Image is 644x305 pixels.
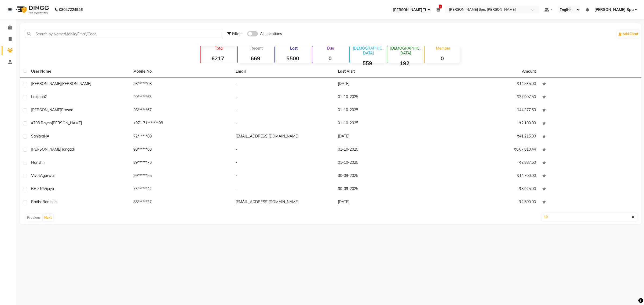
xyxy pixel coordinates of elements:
[31,186,43,191] span: RE 710
[232,183,335,196] td: -
[43,214,53,221] button: Next
[232,196,335,209] td: [EMAIL_ADDRESS][DOMAIN_NAME]
[437,170,539,183] td: ₹14,700.00
[335,104,437,117] td: 01-10-2025
[335,117,437,130] td: 01-10-2025
[232,104,335,117] td: -
[232,91,335,104] td: -
[437,196,539,209] td: ₹2,500.00
[335,143,437,157] td: 01-10-2025
[425,55,460,62] strong: 0
[312,55,347,62] strong: 0
[335,170,437,183] td: 30-09-2025
[437,130,539,143] td: ₹41,215.00
[42,199,57,204] span: Ramesh
[617,30,640,38] a: Add Client
[43,186,54,191] span: Vijaya
[335,157,437,170] td: 01-10-2025
[200,55,236,62] strong: 6217
[31,134,44,139] span: Sahitya
[31,94,45,99] span: Laxman
[44,134,49,139] span: NA
[31,199,42,204] span: Radha
[232,117,335,130] td: -
[14,2,50,17] img: logo
[335,91,437,104] td: 01-10-2025
[59,2,83,17] b: 08047224946
[31,147,61,152] span: [PERSON_NAME]
[40,173,54,178] span: Agarwal
[335,78,437,91] td: [DATE]
[28,65,130,78] th: User Name
[260,31,282,37] span: All Locations
[42,160,45,165] span: n
[389,46,422,55] p: [DEMOGRAPHIC_DATA]
[350,60,385,66] strong: 559
[437,117,539,130] td: ₹2,100.00
[313,46,347,51] p: Due
[45,94,47,99] span: C
[31,81,61,86] span: [PERSON_NAME]
[232,157,335,170] td: -
[31,107,61,112] span: [PERSON_NAME]
[335,183,437,196] td: 30-09-2025
[335,130,437,143] td: [DATE]
[335,196,437,209] td: [DATE]
[238,55,273,62] strong: 669
[232,65,335,78] th: Email
[232,170,335,183] td: -
[61,81,91,86] span: [PERSON_NAME]
[437,91,539,104] td: ₹37,907.50
[427,46,460,51] p: Member
[275,55,310,62] strong: 5500
[232,130,335,143] td: [EMAIL_ADDRESS][DOMAIN_NAME]
[594,7,634,13] span: [PERSON_NAME] Spa
[25,30,223,38] input: Search by Name/Mobile/Email/Code
[130,65,232,78] th: Mobile No.
[61,147,75,152] span: Tangadi
[232,78,335,91] td: -
[31,160,42,165] span: Harish
[277,46,310,51] p: Lost
[437,7,440,12] a: 1
[519,65,539,77] th: Amount
[203,46,236,51] p: Total
[31,121,52,125] span: #708 Rayan
[61,107,73,112] span: Prasad
[437,78,539,91] td: ₹14,535.00
[437,157,539,170] td: ₹2,887.50
[232,143,335,157] td: -
[52,121,82,125] span: [PERSON_NAME]
[437,104,539,117] td: ₹44,377.50
[439,5,442,8] span: 1
[31,173,40,178] span: Vivot
[352,46,385,55] p: [DEMOGRAPHIC_DATA]
[232,31,241,36] span: Filter
[437,183,539,196] td: ₹8,925.00
[437,143,539,157] td: ₹6,07,810.44
[240,46,273,51] p: Recent
[387,60,422,66] strong: 192
[335,65,437,78] th: Last Visit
